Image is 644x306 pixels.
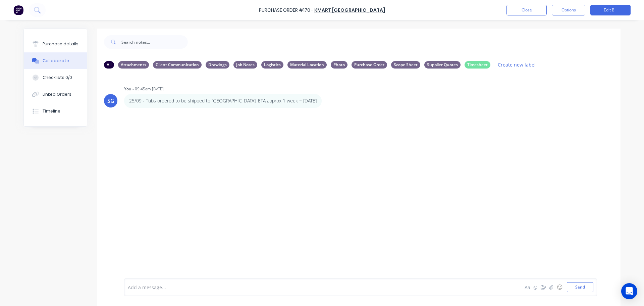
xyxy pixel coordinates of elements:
div: Drawings [206,61,229,69]
div: SG [107,97,114,105]
div: Photo [331,61,347,69]
div: Scope Sheet [391,61,420,69]
button: Send [567,282,593,292]
div: Timeline [43,108,60,114]
div: Material Location [287,61,327,69]
button: Aa [523,283,531,291]
div: You [124,86,131,92]
a: KMart [GEOGRAPHIC_DATA] [314,7,385,13]
button: Linked Orders [24,86,87,103]
div: Timesheet [465,61,490,69]
div: Client Communication [153,61,202,69]
p: 25/09 - Tubs ordered to be shipped to [GEOGRAPHIC_DATA], ETA approx 1 week = [DATE] [129,97,317,104]
button: Edit Bill [590,5,631,15]
button: @ [531,283,539,291]
button: Purchase details [24,36,87,52]
div: Collaborate [43,58,69,64]
input: Search notes... [121,35,188,49]
div: Attachments [118,61,149,69]
div: Purchase details [43,41,78,47]
button: Collaborate [24,52,87,69]
div: Supplier Quotes [424,61,461,69]
img: Factory [13,5,23,15]
div: Purchase Order #170 - [259,7,314,14]
button: Timeline [24,103,87,120]
div: Job Notes [233,61,257,69]
div: Purchase Order [352,61,387,69]
div: All [104,61,114,69]
div: - 09:45am [DATE] [132,86,164,92]
div: Logistics [261,61,283,69]
button: Create new label [494,60,539,69]
button: Checklists 0/0 [24,69,87,86]
div: Checklists 0/0 [43,75,72,81]
div: Open Intercom Messenger [621,283,637,299]
button: Close [506,5,547,15]
button: ☺ [555,283,563,291]
div: Linked Orders [43,91,71,97]
button: Options [552,5,585,15]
